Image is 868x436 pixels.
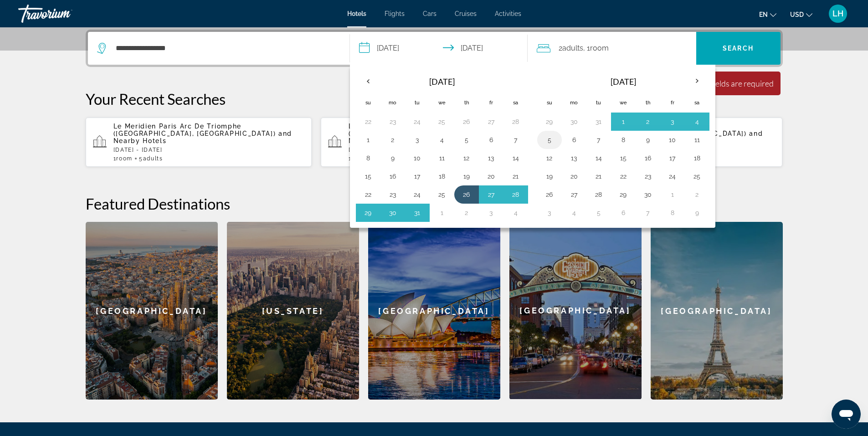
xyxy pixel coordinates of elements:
span: Adults [562,44,583,52]
div: [US_STATE] [227,222,359,400]
button: Day 28 [508,188,523,201]
button: Day 5 [542,133,557,146]
button: Day 23 [641,170,655,183]
button: Day 9 [385,152,400,164]
button: Day 28 [591,188,606,201]
button: Day 20 [567,170,581,183]
div: All fields are required [700,78,774,88]
th: [DATE] [380,71,503,92]
span: 5 [139,155,163,162]
p: [DATE] - [DATE] [113,147,305,153]
button: Day 27 [484,188,498,201]
button: Day 14 [508,152,523,164]
button: Day 5 [591,206,606,219]
button: Day 4 [435,133,449,146]
button: Select check in and out date [350,32,528,65]
p: Your Recent Searches [86,90,783,108]
button: Day 29 [616,188,631,201]
button: Day 15 [616,152,631,164]
div: [GEOGRAPHIC_DATA] [86,222,218,400]
button: Day 23 [385,188,400,201]
span: Adults [143,155,163,162]
button: Day 2 [459,206,474,219]
button: Day 25 [435,188,449,201]
button: Travelers: 2 adults, 0 children [528,32,696,65]
button: Day 8 [616,133,631,146]
button: Day 29 [361,206,375,219]
a: Paris[GEOGRAPHIC_DATA] [651,222,783,400]
button: Day 30 [567,115,581,128]
button: Day 31 [591,115,606,128]
button: Day 19 [459,170,474,183]
button: Day 13 [567,152,581,164]
span: 1 [349,155,368,162]
a: Barcelona[GEOGRAPHIC_DATA] [86,222,218,400]
button: Day 25 [435,115,449,128]
div: [GEOGRAPHIC_DATA] [509,222,642,399]
button: Day 9 [690,206,704,219]
span: Le Meridien Paris Arc De Triomphe ([GEOGRAPHIC_DATA], [GEOGRAPHIC_DATA]) [113,123,276,137]
button: Le Meridien Paris Arc De Triomphe ([GEOGRAPHIC_DATA], [GEOGRAPHIC_DATA]) and Nearby Hotels[DATE] ... [321,117,547,167]
button: Day 22 [616,170,631,183]
a: Flights [385,10,405,17]
h2: Featured Destinations [86,195,783,213]
button: Day 1 [616,115,631,128]
table: Right calendar grid [537,71,709,222]
span: 1 [113,155,133,162]
button: User Menu [826,4,850,23]
button: Day 23 [385,115,400,128]
a: New York[US_STATE] [227,222,359,400]
button: Day 1 [361,133,375,146]
th: [DATE] [562,71,685,92]
table: Left calendar grid [356,71,528,222]
button: Day 2 [690,188,704,201]
input: Search hotel destination [115,41,336,55]
button: Day 8 [361,152,375,164]
button: Day 26 [459,115,474,128]
div: [GEOGRAPHIC_DATA] [368,222,500,400]
button: Day 16 [641,152,655,164]
button: Day 13 [484,152,498,164]
span: en [759,11,768,18]
button: Day 3 [542,206,557,219]
button: Day 30 [641,188,655,201]
a: Hotels [347,10,366,17]
div: Search widget [88,32,781,65]
button: Day 1 [435,206,449,219]
button: Day 22 [361,115,375,128]
button: Day 4 [508,206,523,219]
button: Previous month [356,71,380,92]
a: Cars [423,10,437,17]
button: Day 18 [690,152,704,164]
button: Day 10 [665,133,680,146]
button: Day 19 [542,170,557,183]
button: Day 16 [385,170,400,183]
button: Day 27 [567,188,581,201]
span: , 1 [583,42,609,55]
button: Day 14 [591,152,606,164]
span: Room [116,155,133,162]
button: Le Meridien Paris Arc De Triomphe ([GEOGRAPHIC_DATA], [GEOGRAPHIC_DATA]) and Nearby Hotels[DATE] ... [86,117,312,167]
button: Day 5 [459,133,474,146]
button: Day 6 [616,206,631,219]
iframe: Button to launch messaging window [832,400,861,429]
button: Day 28 [508,115,523,128]
button: Day 9 [641,133,655,146]
button: Day 7 [591,133,606,146]
p: [DATE] - [DATE] [349,147,540,153]
button: Next month [685,71,709,92]
button: Day 24 [665,170,680,183]
button: Change currency [790,8,812,21]
button: Day 3 [410,133,425,146]
a: Cruises [455,10,477,17]
span: LH [832,9,843,18]
button: Search [696,32,781,65]
button: Day 26 [459,188,474,201]
button: Day 17 [410,170,425,183]
button: Day 20 [484,170,498,183]
button: Day 26 [542,188,557,201]
button: Day 12 [459,152,474,164]
button: Day 7 [508,133,523,146]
